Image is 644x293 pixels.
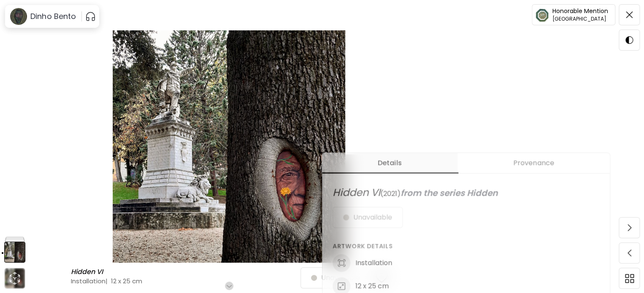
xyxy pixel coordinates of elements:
[400,187,498,199] span: from the series Hidden
[71,277,301,285] h4: Installation | 12 x 25 cm
[8,271,22,285] div: animation
[380,189,400,199] span: ( 2021 )
[355,258,392,268] h6: Installation
[463,158,605,168] span: Provenance
[333,185,380,199] span: Hidden VI
[552,8,608,14] h5: Honorable Mention
[327,158,452,168] span: Details
[30,11,76,22] h6: Dinho Bento
[536,8,549,22] img: place_HONORABLE_MENTION
[333,242,600,251] h6: Artwork Details
[552,16,608,22] h6: [GEOGRAPHIC_DATA]
[85,10,96,23] button: pauseOutline IconGradient Icon
[355,282,389,291] h6: 12 x 25 cm
[71,268,105,276] h6: Hidden VI
[333,254,350,272] img: discipline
